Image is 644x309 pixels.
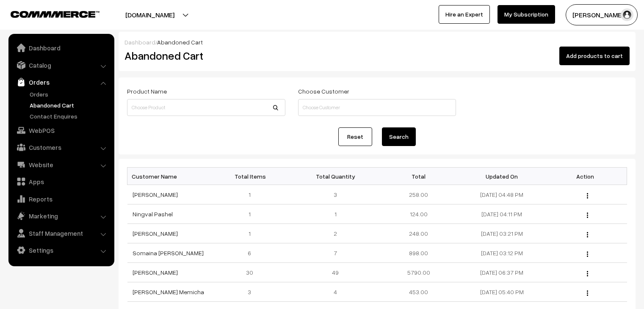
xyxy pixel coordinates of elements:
[11,74,111,90] a: Orders
[11,243,111,258] a: Settings
[11,191,111,207] a: Reports
[124,38,630,47] div: /
[133,230,178,237] a: [PERSON_NAME]
[124,39,155,46] a: Dashboard
[210,185,294,204] td: 1
[460,168,544,185] th: Updated On
[96,4,204,25] button: [DOMAIN_NAME]
[377,224,460,243] td: 248.00
[210,263,294,282] td: 30
[382,127,416,146] button: Search
[133,269,178,276] a: [PERSON_NAME]
[460,282,544,302] td: [DATE] 05:40 PM
[133,249,204,257] a: Somaina [PERSON_NAME]
[298,99,456,116] input: Choose Customer
[377,263,460,282] td: 5790.00
[298,87,349,96] label: Choose Customer
[498,5,555,24] a: My Subscription
[127,168,211,185] th: Customer Name
[11,11,100,17] img: COMMMERCE
[157,39,203,46] span: Abandoned Cart
[587,271,588,276] img: Menu
[460,224,544,243] td: [DATE] 03:21 PM
[294,204,377,224] td: 1
[338,127,372,146] a: Reset
[11,123,111,138] a: WebPOS
[133,288,204,295] a: [PERSON_NAME] Memicha
[566,4,638,25] button: [PERSON_NAME]…
[11,157,111,172] a: Website
[11,226,111,241] a: Staff Management
[587,232,588,237] img: Menu
[294,243,377,263] td: 7
[133,191,178,198] a: [PERSON_NAME]
[127,99,285,116] input: Choose Product
[28,90,111,99] a: Orders
[210,204,294,224] td: 1
[439,5,490,24] a: Hire an Expert
[11,58,111,73] a: Catalog
[377,204,460,224] td: 124.00
[377,282,460,302] td: 453.00
[11,8,85,19] a: COMMMERCE
[11,40,111,55] a: Dashboard
[127,87,167,96] label: Product Name
[294,263,377,282] td: 49
[460,263,544,282] td: [DATE] 06:37 PM
[294,168,377,185] th: Total Quantity
[124,49,285,62] h2: Abandoned Cart
[210,224,294,243] td: 1
[621,8,633,21] img: user
[210,243,294,263] td: 6
[377,185,460,204] td: 258.00
[133,210,173,218] a: Ningval Pashel
[587,212,588,218] img: Menu
[559,47,630,65] button: Add products to cart
[28,112,111,121] a: Contact Enquires
[460,185,544,204] td: [DATE] 04:48 PM
[587,290,588,296] img: Menu
[294,282,377,302] td: 4
[11,140,111,155] a: Customers
[377,168,460,185] th: Total
[28,101,111,110] a: Abandoned Cart
[544,168,627,185] th: Action
[460,243,544,263] td: [DATE] 03:12 PM
[460,204,544,224] td: [DATE] 04:11 PM
[294,185,377,204] td: 3
[294,224,377,243] td: 2
[11,208,111,223] a: Marketing
[11,174,111,189] a: Apps
[377,243,460,263] td: 898.00
[587,193,588,199] img: Menu
[587,251,588,257] img: Menu
[210,168,294,185] th: Total Items
[210,282,294,302] td: 3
